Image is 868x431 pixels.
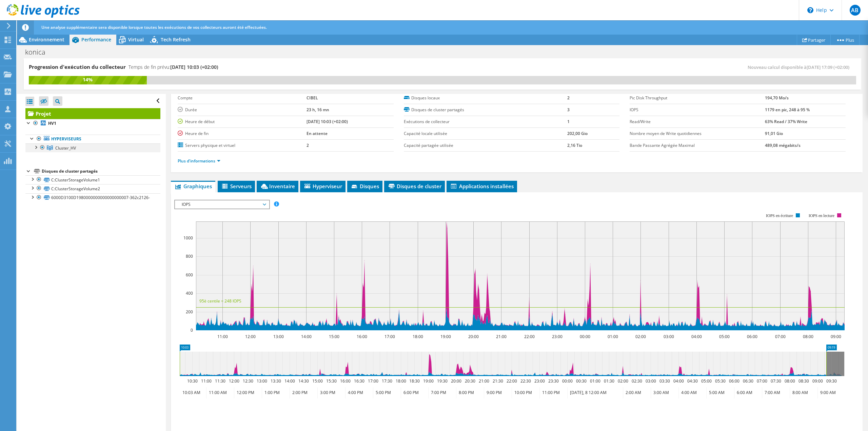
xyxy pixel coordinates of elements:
[29,76,147,83] div: 14%
[301,334,312,339] text: 14:00
[271,378,281,384] text: 13:30
[48,120,56,126] b: HV1
[42,167,160,175] div: Disques de cluster partagés
[229,378,239,384] text: 12:00
[630,106,765,113] label: IOPS
[312,378,323,384] text: 15:00
[368,378,378,384] text: 17:00
[630,130,765,137] label: Nombre moyen de Write quotidiennes
[351,183,379,190] span: Disques
[632,378,642,384] text: 02:30
[748,64,853,70] span: Nouveau calcul disponible à
[479,378,489,384] text: 21:00
[493,378,503,384] text: 21:30
[354,378,364,384] text: 16:30
[757,378,767,384] text: 07:00
[440,334,451,339] text: 19:00
[307,95,318,101] b: CIBEL
[576,378,587,384] text: 00:30
[307,119,348,124] b: [DATE] 10:03 (+02:00)
[450,183,514,190] span: Applications installées
[807,7,813,13] svg: \n
[307,107,329,113] b: 23 h, 16 mn
[25,119,160,128] a: HV1
[257,378,267,384] text: 13:00
[630,142,765,149] label: Bande Passante Agrégée Maximal
[807,64,849,70] span: [DATE] 17:09 (+02:00)
[630,118,765,125] label: Read/Write
[590,378,600,384] text: 01:00
[186,272,193,278] text: 600
[187,378,198,384] text: 10:30
[243,378,253,384] text: 12:30
[298,378,309,384] text: 14:30
[659,378,670,384] text: 03:30
[496,334,507,339] text: 21:00
[178,118,306,125] label: Heure de début
[747,334,757,339] text: 06:00
[729,378,739,384] text: 06:00
[25,135,160,143] a: Hyperviseurs
[567,142,582,148] b: 2,16 Tio
[129,63,218,71] h4: Temps de fin prévu:
[221,183,252,190] span: Serveurs
[41,24,267,30] span: Une analyse supplémentaire sera disponible lorsque toutes les exécutions de vos collecteurs auron...
[765,131,783,136] b: 91,01 Gio
[507,378,517,384] text: 22:00
[567,95,570,101] b: 2
[580,334,590,339] text: 00:00
[404,106,568,113] label: Disques de cluster partagés
[25,108,160,119] a: Projet
[534,378,545,384] text: 23:00
[635,334,646,339] text: 02:00
[201,378,212,384] text: 11:00
[55,145,76,151] span: Cluster_HV
[260,183,295,190] span: Inventaire
[178,200,265,209] span: IOPS
[766,213,793,218] text: IOPS en écriture
[273,334,284,339] text: 13:00
[409,378,420,384] text: 18:30
[183,235,193,241] text: 1000
[178,142,306,149] label: Servers physique et virtuel
[25,193,160,202] a: 6000D3100D1980000000000000000007-362c2126-
[831,334,841,339] text: 09:00
[128,36,144,43] span: Virtual
[245,334,256,339] text: 12:00
[691,334,702,339] text: 04:00
[465,378,475,384] text: 20:30
[520,378,531,384] text: 22:30
[604,378,614,384] text: 01:30
[630,95,765,101] label: Pic Disk Throughput
[215,378,225,384] text: 11:30
[191,327,193,333] text: 0
[303,183,342,190] span: Hyperviseur
[567,119,570,124] b: 1
[217,334,228,339] text: 11:00
[161,36,191,43] span: Tech Refresh
[199,298,241,304] text: 95è centile = 248 IOPS
[743,378,753,384] text: 06:30
[404,95,568,101] label: Disques locaux
[797,35,831,45] a: Partager
[382,378,392,384] text: 17:30
[178,158,220,164] a: Plus d'informations
[25,175,160,184] a: C:ClusterStorageVolume1
[186,253,193,259] text: 800
[719,334,730,339] text: 05:00
[25,184,160,193] a: C:ClusterStorageVolume2
[178,106,306,113] label: Durée
[798,378,809,384] text: 08:30
[567,131,588,136] b: 202,00 Gio
[524,334,535,339] text: 22:00
[771,378,781,384] text: 07:30
[329,334,339,339] text: 15:00
[404,130,568,137] label: Capacité locale utilisée
[687,378,698,384] text: 04:30
[618,378,628,384] text: 02:00
[307,131,328,136] b: En attente
[830,35,860,45] a: Plus
[186,309,193,315] text: 200
[22,48,56,56] h1: konica
[388,183,441,190] span: Disques de cluster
